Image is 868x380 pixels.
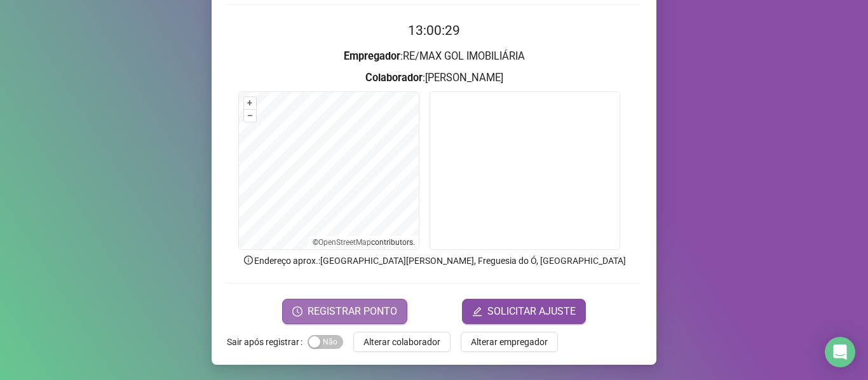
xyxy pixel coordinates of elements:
button: REGISTRAR PONTO [282,299,407,324]
button: – [244,110,256,122]
button: Alterar empregador [461,332,558,352]
span: info-circle [243,254,254,266]
button: editSOLICITAR AJUSTE [462,299,586,324]
p: Endereço aprox. : [GEOGRAPHIC_DATA][PERSON_NAME], Freguesia do Ó, [GEOGRAPHIC_DATA] [227,254,641,268]
span: Alterar empregador [471,335,548,349]
strong: Colaborador [365,72,423,84]
a: OpenStreetMap [318,238,371,247]
button: Alterar colaborador [353,332,451,352]
span: REGISTRAR PONTO [308,304,397,319]
div: Open Intercom Messenger [825,337,855,367]
span: edit [472,306,482,317]
strong: Empregador [344,50,400,62]
span: SOLICITAR AJUSTE [487,304,576,319]
time: 13:00:29 [408,23,460,38]
button: + [244,97,256,109]
label: Sair após registrar [227,332,308,352]
h3: : [PERSON_NAME] [227,70,641,86]
h3: : RE/MAX GOL IMOBILIÁRIA [227,48,641,65]
span: Alterar colaborador [363,335,440,349]
span: clock-circle [292,306,302,317]
li: © contributors. [313,238,415,247]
